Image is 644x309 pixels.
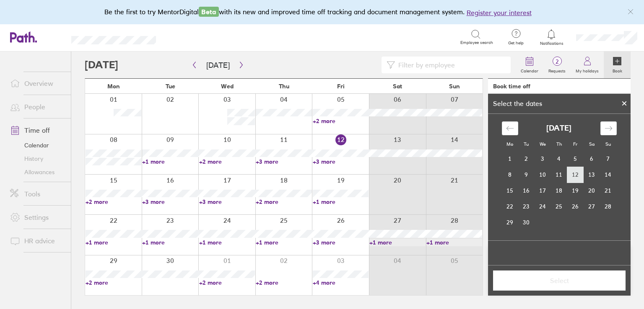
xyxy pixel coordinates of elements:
label: Requests [543,66,571,74]
a: +3 more [313,158,369,165]
a: Overview [3,75,71,92]
a: Settings [3,209,71,226]
a: +4 more [313,279,369,286]
td: Friday, September 12, 2025 [567,167,584,183]
a: +1 more [142,239,198,246]
small: We [540,141,546,147]
td: Tuesday, September 30, 2025 [518,214,535,230]
small: Mo [506,141,513,147]
td: Saturday, September 20, 2025 [584,183,600,198]
small: Su [605,141,611,147]
div: Be the first to try MentorDigital with its new and improved time off tracking and document manage... [104,7,540,18]
span: Wed [221,83,234,90]
a: +2 more [86,279,141,286]
td: Tuesday, September 9, 2025 [518,167,535,183]
td: Monday, September 29, 2025 [502,214,518,230]
a: HR advice [3,232,71,249]
span: 2 [543,58,571,65]
button: [DATE] [200,58,236,72]
div: Select the dates [488,100,547,107]
button: Register your interest [467,8,532,18]
span: Tue [166,83,175,90]
a: +1 more [369,239,425,246]
label: My holidays [571,66,604,74]
strong: [DATE] [546,124,571,133]
a: Book [604,51,631,78]
span: Beta [199,7,219,17]
div: Move backward to switch to the previous month. [502,121,518,135]
input: Filter by employee [395,57,506,73]
a: +2 more [256,198,312,206]
label: Book [608,66,627,74]
td: Monday, September 22, 2025 [502,198,518,214]
span: Mon [107,83,120,90]
td: Tuesday, September 23, 2025 [518,198,535,214]
td: Thursday, September 25, 2025 [551,198,567,214]
td: Sunday, September 14, 2025 [600,167,616,183]
a: +1 more [86,239,141,246]
span: Employee search [460,40,493,45]
small: Tu [524,141,529,147]
a: History [3,152,71,165]
a: +2 more [199,279,255,286]
td: Thursday, September 11, 2025 [551,167,567,183]
div: Move forward to switch to the next month. [600,121,617,135]
td: Sunday, September 28, 2025 [600,198,616,214]
small: Th [556,141,562,147]
span: Notifications [538,41,565,46]
label: Calendar [516,66,543,74]
td: Friday, September 5, 2025 [567,151,584,167]
a: +3 more [142,198,198,206]
div: Book time off [493,83,530,90]
a: Notifications [538,28,565,46]
small: Fr [573,141,577,147]
a: +2 more [199,158,255,165]
span: Thu [279,83,289,90]
td: Wednesday, September 24, 2025 [535,198,551,214]
a: +1 more [142,158,198,165]
a: Calendar [3,139,71,152]
td: Thursday, September 4, 2025 [551,151,567,167]
td: Friday, September 19, 2025 [567,183,584,198]
td: Sunday, September 7, 2025 [600,151,616,167]
td: Thursday, September 18, 2025 [551,183,567,198]
span: Get help [502,41,530,46]
td: Friday, September 26, 2025 [567,198,584,214]
a: +1 more [256,239,312,246]
button: Select [493,270,626,291]
td: Wednesday, September 17, 2025 [535,183,551,198]
td: Saturday, September 6, 2025 [584,151,600,167]
span: Sun [449,83,460,90]
a: +1 more [199,239,255,246]
a: +3 more [256,158,312,165]
a: 2Requests [543,51,571,78]
div: Search [179,33,200,41]
a: +1 more [426,239,482,246]
td: Monday, September 15, 2025 [502,183,518,198]
a: Calendar [516,51,543,78]
td: Monday, September 1, 2025 [502,151,518,167]
a: People [3,98,71,115]
a: +2 more [313,117,369,125]
span: Fri [337,83,345,90]
td: Monday, September 8, 2025 [502,167,518,183]
a: +2 more [86,198,141,206]
a: +1 more [313,198,369,206]
a: +3 more [199,198,255,206]
a: Tools [3,185,71,202]
span: Sat [393,83,402,90]
a: Allowances [3,165,71,179]
a: My holidays [571,51,604,78]
div: Calendar [493,114,626,240]
td: Tuesday, September 16, 2025 [518,183,535,198]
td: Saturday, September 27, 2025 [584,198,600,214]
span: Select [499,277,620,284]
td: Sunday, September 21, 2025 [600,183,616,198]
td: Saturday, September 13, 2025 [584,167,600,183]
a: +2 more [256,279,312,286]
small: Sa [589,141,595,147]
td: Wednesday, September 10, 2025 [535,167,551,183]
td: Wednesday, September 3, 2025 [535,151,551,167]
a: Time off [3,122,71,139]
a: +3 more [313,239,369,246]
